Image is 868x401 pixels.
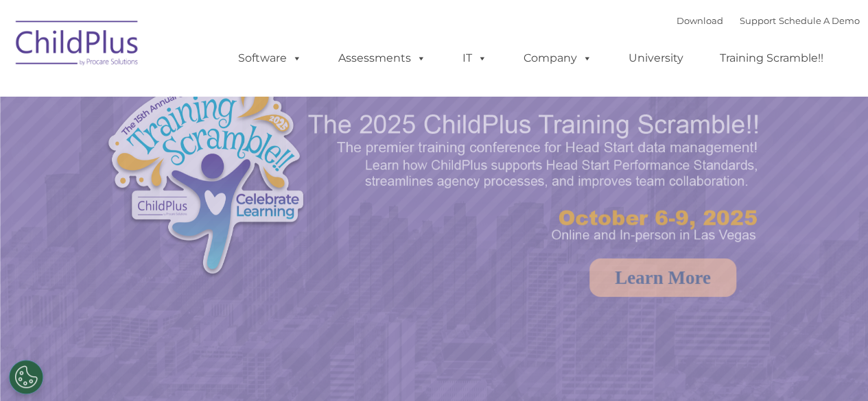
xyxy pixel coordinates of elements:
a: Training Scramble!! [706,45,837,72]
a: Software [224,45,316,72]
a: Download [677,15,723,26]
img: ChildPlus by Procare Solutions [9,11,146,80]
button: Cookies Settings [9,360,43,394]
a: Support [740,15,776,26]
a: Company [510,45,606,72]
a: University [615,45,697,72]
a: Learn More [589,258,736,297]
a: Assessments [325,45,440,72]
a: Schedule A Demo [779,15,860,26]
font: | [677,15,860,26]
a: IT [449,45,501,72]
